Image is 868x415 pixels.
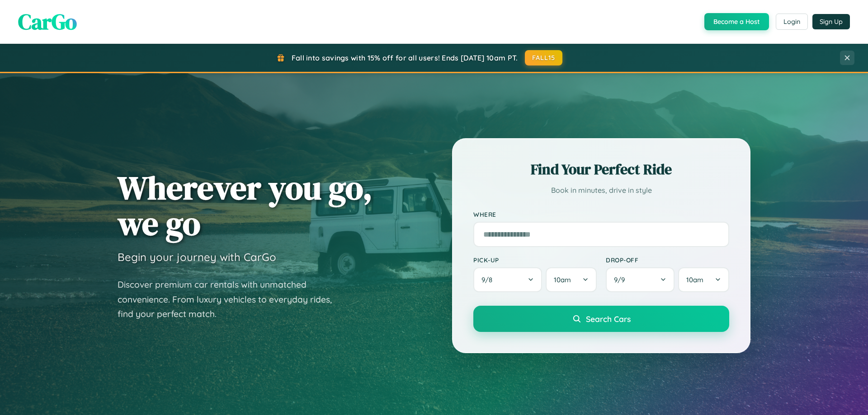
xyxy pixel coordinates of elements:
[292,53,518,62] span: Fall into savings with 15% off for all users! Ends [DATE] 10am PT.
[606,256,729,264] label: Drop-off
[678,267,729,292] button: 10am
[18,7,77,37] span: CarGo
[473,306,729,332] button: Search Cars
[118,170,373,241] h1: Wherever you go, we go
[118,250,276,264] h3: Begin your journey with CarGo
[473,210,729,218] label: Where
[473,159,729,179] h2: Find Your Perfect Ride
[481,275,497,284] span: 9 / 8
[546,267,597,292] button: 10am
[525,50,563,65] button: FALL15
[473,184,729,197] p: Book in minutes, drive in style
[704,13,769,30] button: Become a Host
[586,314,631,324] span: Search Cars
[473,267,542,292] button: 9/8
[614,275,629,284] span: 9 / 9
[812,14,850,29] button: Sign Up
[776,14,808,30] button: Login
[606,267,675,292] button: 9/9
[473,256,597,264] label: Pick-up
[118,277,344,322] p: Discover premium car rentals with unmatched convenience. From luxury vehicles to everyday rides, ...
[686,275,703,284] span: 10am
[554,275,571,284] span: 10am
